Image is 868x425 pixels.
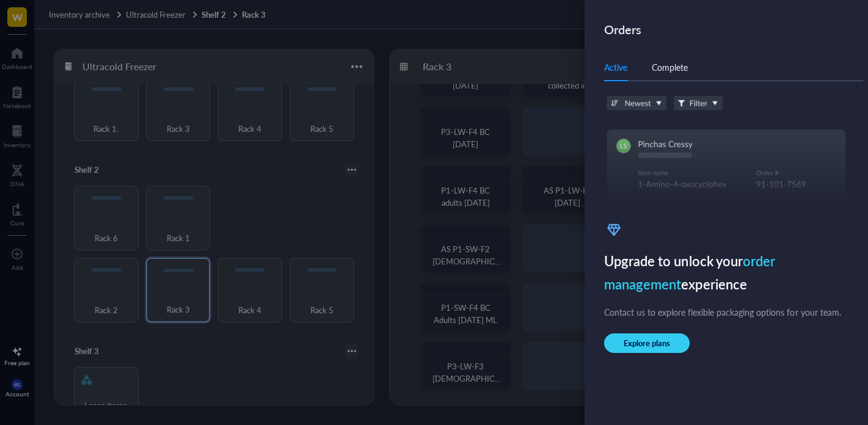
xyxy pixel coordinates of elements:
a: Explore plans [604,333,848,353]
span: Explore plans [624,338,670,349]
div: Complete [652,60,688,74]
button: Explore plans [604,333,690,353]
div: Upgrade to unlock your experience [604,249,848,296]
div: Active [604,60,627,74]
div: Orders [604,20,641,39]
div: Contact us to explore flexible packaging options for your team. [604,305,848,319]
